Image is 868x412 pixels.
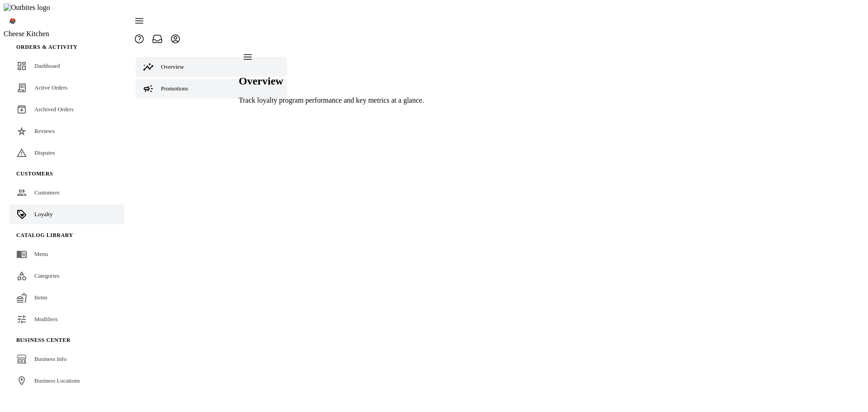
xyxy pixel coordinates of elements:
[34,211,52,218] span: Loyalty
[9,266,125,286] a: Categories
[34,294,47,301] span: Items
[9,349,125,369] a: Business Info
[34,84,67,91] span: Active Orders
[16,232,73,238] span: Catalog Library
[34,272,60,279] span: Categories
[9,244,125,264] a: Menu
[9,309,125,329] a: Modifiers
[239,75,424,87] h2: Overview
[9,288,125,308] a: Items
[34,189,60,196] span: Customers
[34,62,60,69] span: Dashboard
[34,316,57,322] span: Modifiers
[161,85,188,92] span: Promotions
[4,4,50,12] img: Outbites logo
[9,78,125,98] a: Active Orders
[9,56,125,76] a: Dashboard
[34,377,80,384] span: Business Locations
[16,170,53,177] span: Customers
[16,44,78,50] span: Orders & Activity
[9,371,125,391] a: Business Locations
[34,106,74,113] span: Archived Orders
[136,79,287,99] a: Promotions
[136,57,287,77] a: Overview
[16,337,71,343] span: Business Center
[9,99,125,119] a: Archived Orders
[239,96,424,104] div: Track loyalty program performance and key metrics at a glance.
[34,251,48,257] span: Menu
[9,121,125,141] a: Reviews
[9,204,125,224] a: Loyalty
[9,143,125,163] a: Disputes
[34,128,55,134] span: Reviews
[4,30,130,38] div: Cheese Kitchen
[34,355,66,362] span: Business Info
[9,183,125,203] a: Customers
[161,63,184,70] span: Overview
[34,149,55,156] span: Disputes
